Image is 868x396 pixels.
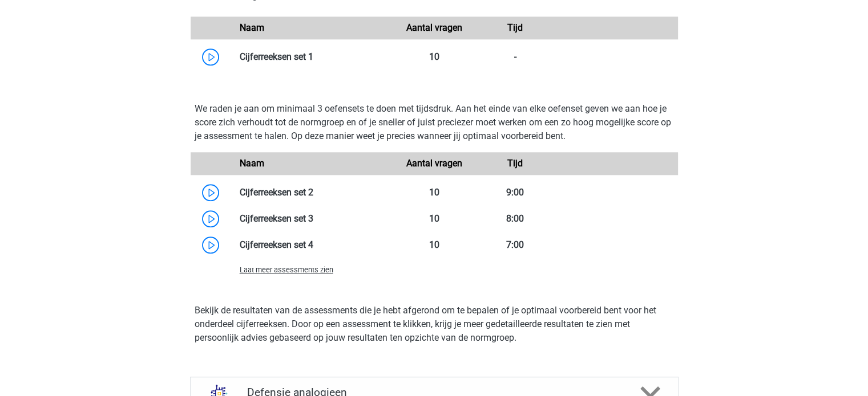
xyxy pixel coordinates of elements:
p: We raden je aan om minimaal 3 oefensets te doen met tijdsdruk. Aan het einde van elke oefenset ge... [195,102,674,143]
div: Aantal vragen [393,157,474,170]
div: Cijferreeksen set 2 [231,186,394,199]
div: Naam [231,21,394,35]
div: Aantal vragen [393,21,474,35]
div: Naam [231,157,394,170]
div: Cijferreeksen set 4 [231,238,394,252]
span: Laat meer assessments zien [240,266,333,274]
div: Cijferreeksen set 1 [231,50,394,64]
div: Cijferreeksen set 3 [231,212,394,226]
div: Tijd [475,157,556,170]
div: Tijd [475,21,556,35]
p: Bekijk de resultaten van de assessments die je hebt afgerond om te bepalen of je optimaal voorber... [195,304,674,345]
